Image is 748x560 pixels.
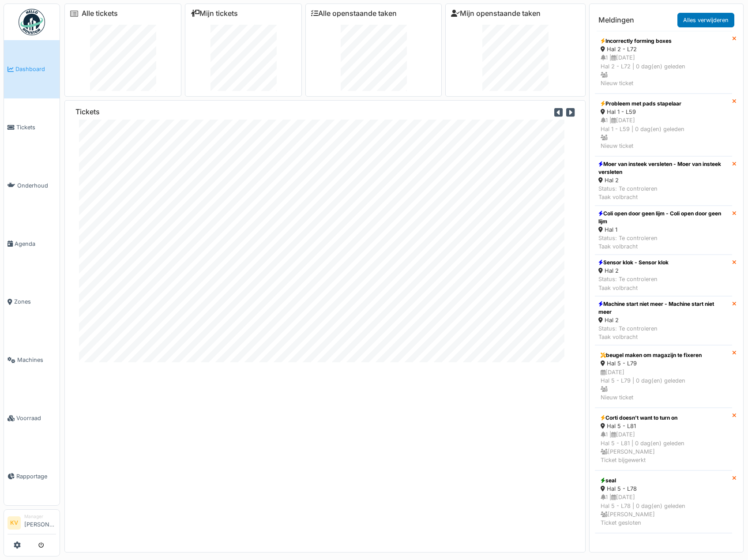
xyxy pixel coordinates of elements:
span: Machines [17,356,56,364]
span: Dashboard [15,65,56,73]
div: Hal 2 [598,176,729,184]
div: Machine start niet meer - Machine start niet meer [598,300,729,316]
div: Hal 1 - L59 [601,108,726,116]
a: Mijn openstaande taken [451,9,541,18]
div: Status: Te controleren Taak volbracht [598,275,669,292]
div: Sensor klok - Sensor klok [598,259,669,267]
h6: Tickets [75,108,100,116]
div: Probleem met pads stapelaar [601,100,726,108]
div: [DATE] Hal 5 - L79 | 0 dag(en) geleden Nieuw ticket [601,368,726,402]
div: 1 | [DATE] Hal 2 - L72 | 0 dag(en) geleden Nieuw ticket [601,53,726,87]
a: Machine start niet meer - Machine start niet meer Hal 2 Status: Te controlerenTaak volbracht [595,296,732,346]
h6: Meldingen [598,16,634,24]
a: Probleem met pads stapelaar Hal 1 - L59 1 |[DATE]Hal 1 - L59 | 0 dag(en) geleden Nieuw ticket [595,94,732,156]
a: Onderhoud [4,157,60,215]
a: Sensor klok - Sensor klok Hal 2 Status: Te controlerenTaak volbracht [595,255,732,296]
div: Status: Te controleren Taak volbracht [598,234,729,251]
a: Machines [4,331,60,389]
div: Manager [24,513,56,520]
a: Alle tickets [82,9,118,18]
span: Agenda [15,240,56,248]
div: Status: Te controleren Taak volbracht [598,184,729,201]
a: KV Manager[PERSON_NAME] [8,513,56,534]
div: Hal 5 - L79 [601,359,726,368]
li: KV [8,516,21,530]
span: Onderhoud [17,181,56,190]
a: Dashboard [4,40,60,98]
div: 1 | [DATE] Hal 1 - L59 | 0 dag(en) geleden Nieuw ticket [601,116,726,150]
div: Hal 5 - L81 [601,422,726,430]
a: Alles verwijderen [677,13,734,27]
img: Badge_color-CXgf-gQk.svg [19,9,45,35]
a: Rapportage [4,447,60,505]
span: Voorraad [16,414,56,422]
span: Zones [14,297,56,306]
div: Moer van insteek versleten - Moer van insteek versleten [598,160,729,176]
a: Alle openstaande taken [311,9,397,18]
div: beugel maken om magazijn te fixeren [601,351,726,359]
div: Hal 2 - L72 [601,45,726,53]
a: Tickets [4,98,60,157]
li: [PERSON_NAME] [24,513,56,532]
div: Coli open door geen lijm - Coli open door geen lijm [598,210,729,226]
div: Hal 1 [598,226,729,234]
a: seal Hal 5 - L78 1 |[DATE]Hal 5 - L78 | 0 dag(en) geleden [PERSON_NAME]Ticket gesloten [595,470,732,533]
div: 1 | [DATE] Hal 5 - L81 | 0 dag(en) geleden [PERSON_NAME] Ticket bijgewerkt [601,430,726,464]
span: Rapportage [16,472,56,481]
div: Hal 5 - L78 [601,485,726,493]
div: Corti doesn't want to turn on [601,414,726,422]
div: seal [601,477,726,485]
div: Incorrectly forming boxes [601,37,726,45]
div: 1 | [DATE] Hal 5 - L78 | 0 dag(en) geleden [PERSON_NAME] Ticket gesloten [601,493,726,527]
a: Voorraad [4,389,60,447]
a: Incorrectly forming boxes Hal 2 - L72 1 |[DATE]Hal 2 - L72 | 0 dag(en) geleden Nieuw ticket [595,31,732,94]
span: Tickets [16,123,56,132]
a: beugel maken om magazijn te fixeren Hal 5 - L79 [DATE]Hal 5 - L79 | 0 dag(en) geleden Nieuw ticket [595,345,732,408]
div: Hal 2 [598,267,669,275]
a: Corti doesn't want to turn on Hal 5 - L81 1 |[DATE]Hal 5 - L81 | 0 dag(en) geleden [PERSON_NAME]T... [595,408,732,470]
a: Coli open door geen lijm - Coli open door geen lijm Hal 1 Status: Te controlerenTaak volbracht [595,206,732,255]
a: Moer van insteek versleten - Moer van insteek versleten Hal 2 Status: Te controlerenTaak volbracht [595,156,732,206]
a: Mijn tickets [191,9,238,18]
a: Zones [4,273,60,331]
a: Agenda [4,214,60,273]
div: Status: Te controleren Taak volbracht [598,324,729,341]
div: Hal 2 [598,316,729,324]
